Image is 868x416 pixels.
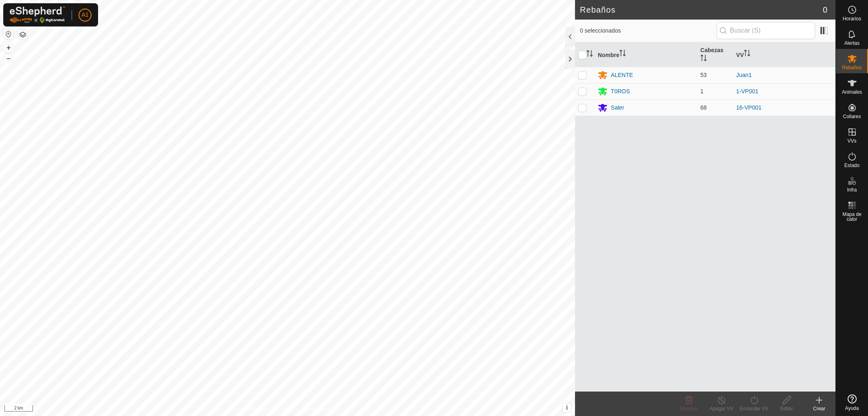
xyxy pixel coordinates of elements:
button: – [4,53,13,63]
a: 1-VP001 [736,88,758,95]
div: T0ROS [611,87,630,96]
font: Crear [813,406,825,412]
font: Horarios [843,16,861,22]
font: VV [736,51,744,58]
font: VVs [847,138,856,144]
a: Política de Privacidad [245,405,292,413]
font: Nombre [598,51,619,58]
font: A1 [81,11,88,18]
font: Mapa de calor [842,211,861,222]
button: i [562,403,571,412]
font: Eliminar [680,406,697,412]
font: Rebaños [842,65,861,70]
span: 1 [700,88,704,95]
font: + [7,43,11,52]
img: Logotipo de Gallagher [10,7,65,23]
p-sorticon: Activar para ordenar [619,51,626,57]
font: Estado [844,163,859,168]
font: Apagar VV [710,406,733,412]
p-sorticon: Activar para ordenar [744,51,750,57]
font: Ayuda [845,405,859,411]
p-sorticon: Activar para ordenar [586,51,593,58]
button: Capas del Mapa [18,30,28,40]
font: Editar [780,406,793,412]
font: Encender VV [740,406,769,412]
font: Infra [847,187,857,193]
font: Alertas [844,40,859,46]
p-sorticon: Activar para ordenar [700,56,707,62]
font: Collares [843,114,861,119]
input: Buscar (S) [717,22,815,39]
font: 0 seleccionados [580,27,621,34]
a: Contáctanos [302,405,330,413]
font: Animales [842,89,862,95]
font: – [7,54,11,62]
font: Rebaños [580,5,616,14]
div: ALENTE [611,71,633,79]
font: Política de Privacidad [245,406,292,412]
font: 0 [823,5,827,14]
span: 68 [700,104,707,111]
font: Contáctanos [302,406,330,412]
button: + [4,43,13,53]
font: Cabezas [700,47,724,53]
font: i [566,404,568,411]
span: 53 [700,72,707,78]
a: 16-VP001 [736,104,761,111]
a: Juan1 [736,72,752,78]
div: Saler [611,103,624,112]
button: Restablecer mapa [4,29,13,39]
a: Ayuda [836,391,868,414]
